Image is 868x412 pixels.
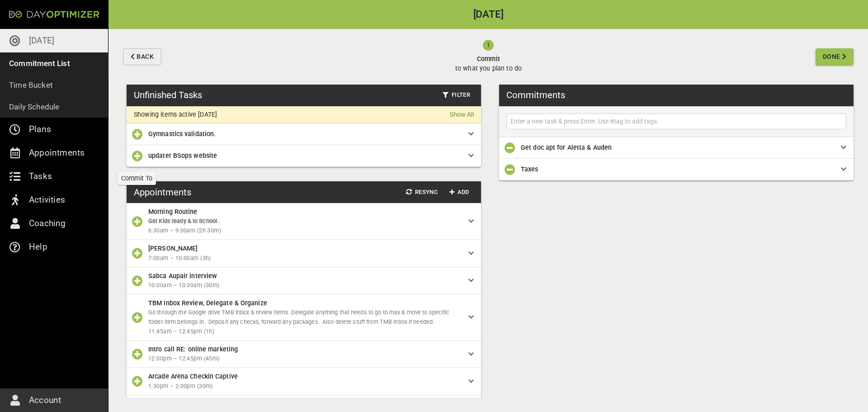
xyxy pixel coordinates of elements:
[148,373,238,380] span: Arcade Arena Checkin Captive
[148,226,461,236] span: 6:30am – 9:00am (2h 30m)
[179,111,217,118] p: active [DATE]
[127,341,481,368] div: Intro call RE: online marketing12:00pm – 12:45pm (45m)
[148,382,461,391] span: 1:30pm – 2:00pm (30m)
[406,187,438,198] span: Resync
[148,272,217,279] span: Sabca Aupair interview
[127,240,481,267] div: [PERSON_NAME]7:00am – 10:00am (3h)
[439,88,474,102] button: Filter
[123,48,161,65] button: Back
[29,216,66,231] p: Coaching
[29,240,47,254] p: Help
[127,294,481,341] div: TBM Inbox Review, Delegate & OrganizeGo through the Google drive TMB Inbox & review items. Delega...
[521,166,538,173] span: Taxes
[148,218,217,224] span: Get Kids ready & to School
[29,122,51,137] p: Plans
[499,137,854,159] div: Get doc apt for Aletta & Auden
[148,281,461,290] span: 10:00am – 10:30am (30m)
[9,57,70,70] p: Commitment List
[148,309,450,325] span: Go through the Google drive TMB Inbox & review items. Delegate anything that needs to go to max &...
[165,29,812,85] button: Committo what you plan to do
[134,185,191,199] h3: Appointments
[127,123,481,145] div: Gymnastics validation.
[137,51,154,62] span: Back
[448,187,470,198] span: Add
[108,9,868,20] h2: [DATE]
[29,193,65,207] p: Activities
[509,116,844,127] input: Enter a new task & press Enter. Use #tag to add tags.
[127,145,481,167] div: updater BSops website
[9,100,60,113] p: Daily Schedule
[148,254,461,263] span: 7:00am – 10:00am (3h)
[823,51,840,62] span: Done
[134,88,202,102] h3: Unfinished Tasks
[148,130,216,137] span: Gymnastics validation.
[148,245,198,252] span: [PERSON_NAME]
[217,218,221,224] span: ...
[134,111,179,118] p: Showing items
[816,48,854,65] button: Done
[455,54,522,64] span: Commit
[506,88,565,102] h3: Commitments
[29,33,54,48] p: [DATE]
[455,64,522,73] p: to what you plan to do
[148,346,238,353] span: Intro call RE: online marketing
[499,159,854,180] div: Taxes
[29,393,61,407] p: Account
[148,354,461,364] span: 12:00pm – 12:45pm (45m)
[29,169,52,184] p: Tasks
[29,146,85,160] p: Appointments
[521,144,612,151] span: Get doc apt for Aletta & Auden
[449,110,474,119] a: Show All
[148,208,198,215] span: Morning Routine
[127,368,481,395] div: Arcade Arena Checkin Captive1:30pm – 2:00pm (30m)
[127,203,481,240] div: Morning RoutineGet Kids ready & to School...6:30am – 9:00am (2h 30m)
[402,185,441,199] button: Resync
[148,327,461,336] span: 11:45am – 12:45pm (1h)
[127,267,481,294] div: Sabca Aupair interview10:00am – 10:30am (30m)
[148,299,267,307] span: TBM Inbox Review, Delegate & Organize
[9,11,99,18] img: Day Optimizer
[445,185,474,199] button: Add
[443,90,470,100] span: Filter
[9,79,53,91] p: Time Bucket
[487,42,490,48] text: 1
[148,152,217,159] span: updater BSops website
